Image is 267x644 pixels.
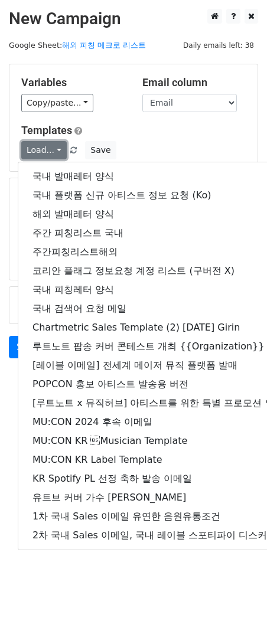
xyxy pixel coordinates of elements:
[9,9,258,29] h2: New Campaign
[21,94,93,112] a: Copy/paste...
[9,41,146,50] small: Google Sheet:
[62,41,146,50] a: 해외 피칭 메크로 리스트
[179,41,258,50] a: Daily emails left: 38
[9,336,48,358] a: Send
[208,587,267,644] iframe: Chat Widget
[142,76,246,89] h5: Email column
[179,39,258,52] span: Daily emails left: 38
[21,141,67,159] a: Load...
[21,124,72,136] a: Templates
[85,141,116,159] button: Save
[21,76,125,89] h5: Variables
